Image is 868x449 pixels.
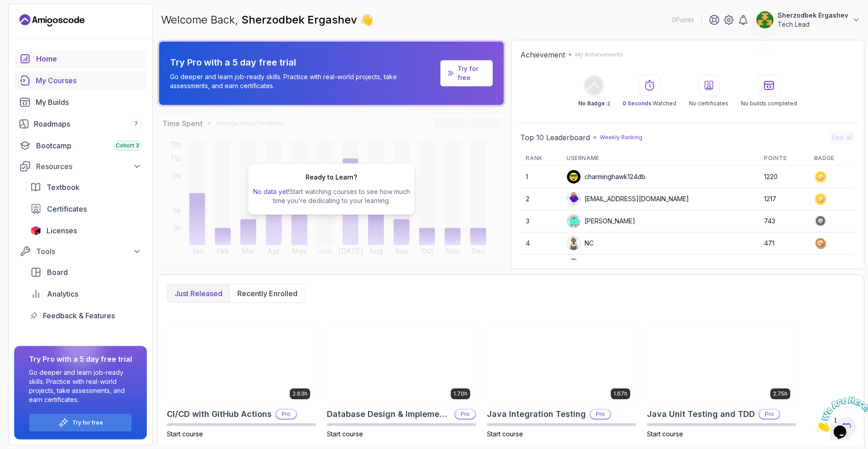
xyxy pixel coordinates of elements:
p: Go deeper and learn job-ready skills. Practice with real-world projects, take assessments, and ea... [170,72,437,90]
img: default monster avatar [567,214,580,228]
p: No builds completed [741,100,797,107]
h2: Achievement [520,49,565,60]
th: Badge [809,151,855,166]
span: Start course [487,430,523,438]
span: Sherzodbek Ergashev [241,13,360,26]
img: user profile image [756,11,774,28]
a: Try for free [72,419,103,426]
div: [EMAIL_ADDRESS][DOMAIN_NAME] [566,192,689,206]
td: 1220 [759,166,809,188]
td: 2 [520,188,561,210]
a: feedback [25,307,147,325]
p: Pro [276,410,296,419]
img: jetbrains icon [30,226,41,235]
span: Textbook [47,182,80,193]
button: See all [829,131,855,144]
div: [PERSON_NAME] [566,214,635,228]
div: Tools [36,246,142,257]
a: board [25,263,147,281]
span: Board [47,267,68,278]
div: Roadmaps [34,118,142,129]
td: 421 [759,255,809,277]
img: Database Design & Implementation card [327,321,476,405]
p: Go deeper and learn job-ready skills. Practice with real-world projects, take assessments, and ea... [29,368,132,404]
p: Recently enrolled [237,288,297,299]
a: certificates [25,200,147,218]
a: builds [14,93,147,111]
span: Analytics [47,288,78,299]
div: My Courses [36,75,142,86]
td: 471 [759,232,809,255]
td: 1 [520,166,561,188]
td: 1217 [759,188,809,210]
a: Try for free [440,60,493,86]
div: Home [36,53,142,64]
span: Start course [167,430,203,438]
span: Licenses [47,225,77,236]
p: 1.67h [613,390,627,397]
p: My Achievements [575,51,623,58]
span: 👋 [360,13,373,27]
a: Java Integration Testing card1.67hJava Integration TestingProStart course [487,321,636,439]
span: Start course [647,430,683,438]
span: 7 [134,120,138,128]
div: Apply5489 [566,258,618,273]
p: Watched [623,100,676,107]
button: Resources [14,158,147,175]
p: 2.63h [292,390,307,397]
span: Cohort 3 [116,142,139,149]
a: bootcamp [14,137,147,155]
h2: Ready to Learn? [306,173,357,182]
p: Weekly Ranking [600,134,642,141]
p: Just released [175,288,222,299]
img: Chat attention grabber [4,4,60,39]
div: Bootcamp [36,140,142,151]
div: charminghawk124db [566,170,646,184]
p: Welcome Back, [161,13,373,27]
a: Java Unit Testing and TDD card2.75hJava Unit Testing and TDDProStart course [647,321,796,439]
a: CI/CD with GitHub Actions card2.63hCI/CD with GitHub ActionsProStart course [167,321,316,439]
a: Landing page [19,13,85,28]
th: Username [561,151,759,166]
td: 4 [520,232,561,255]
h2: Database Design & Implementation [327,408,451,421]
td: 5 [520,255,561,277]
span: 1 [4,4,7,11]
p: Pro [455,410,475,419]
button: Tools [14,243,147,260]
a: courses [14,71,147,90]
img: CI/CD with GitHub Actions card [167,321,316,405]
span: Certificates [47,203,87,214]
img: user profile image [567,259,580,272]
p: Pro [759,410,779,419]
button: Try for free [29,413,132,432]
p: Sherzodbek Ergashev [778,11,848,20]
button: user profile imageSherzodbek ErgashevTech Lead [756,11,861,29]
a: Database Design & Implementation card1.70hDatabase Design & ImplementationProStart course [327,321,476,439]
p: Pro [590,410,610,419]
a: roadmaps [14,115,147,133]
p: No certificates [689,100,728,107]
p: 2.75h [773,390,788,397]
h2: Java Integration Testing [487,408,586,421]
th: Points [759,151,809,166]
p: Start watching courses to see how much time you’re dedicating to your learning. [252,187,411,205]
button: Recently enrolled [230,284,305,302]
td: 743 [759,210,809,232]
img: user profile image [567,236,580,250]
a: analytics [25,285,147,303]
p: Tech Lead [778,20,848,29]
p: 0 Points [672,15,694,24]
a: Try for free [458,64,486,82]
h2: CI/CD with GitHub Actions [167,408,272,421]
span: Start course [327,430,363,438]
p: Try Pro with a 5 day free trial [170,56,437,69]
img: default monster avatar [567,192,580,206]
img: user profile image [567,170,580,184]
button: Just released [167,284,230,302]
img: Java Integration Testing card [487,321,636,405]
div: Resources [36,161,142,172]
div: My Builds [36,97,142,108]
